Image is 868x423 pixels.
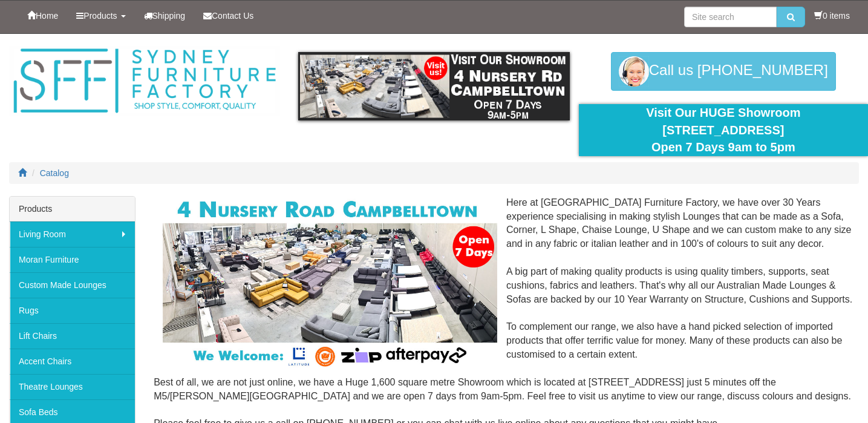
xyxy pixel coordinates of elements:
[10,349,135,374] a: Accent Chairs
[36,11,58,21] span: Home
[10,221,135,247] a: Living Room
[194,1,263,31] a: Contact Us
[10,197,135,221] div: Products
[163,196,497,370] img: Corner Modular Lounges
[10,272,135,298] a: Custom Made Lounges
[814,10,850,22] li: 0 items
[588,104,859,156] div: Visit Our HUGE Showroom [STREET_ADDRESS] Open 7 Days 9am to 5pm
[212,11,253,21] span: Contact Us
[10,323,135,349] a: Lift Chairs
[40,168,69,178] a: Catalog
[10,247,135,272] a: Moran Furniture
[298,52,569,120] img: showroom.gif
[152,11,186,21] span: Shipping
[135,1,195,31] a: Shipping
[10,374,135,399] a: Theatre Lounges
[67,1,134,31] a: Products
[18,1,67,31] a: Home
[9,46,280,116] img: Sydney Furniture Factory
[10,298,135,323] a: Rugs
[684,7,777,27] input: Site search
[83,11,117,21] span: Products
